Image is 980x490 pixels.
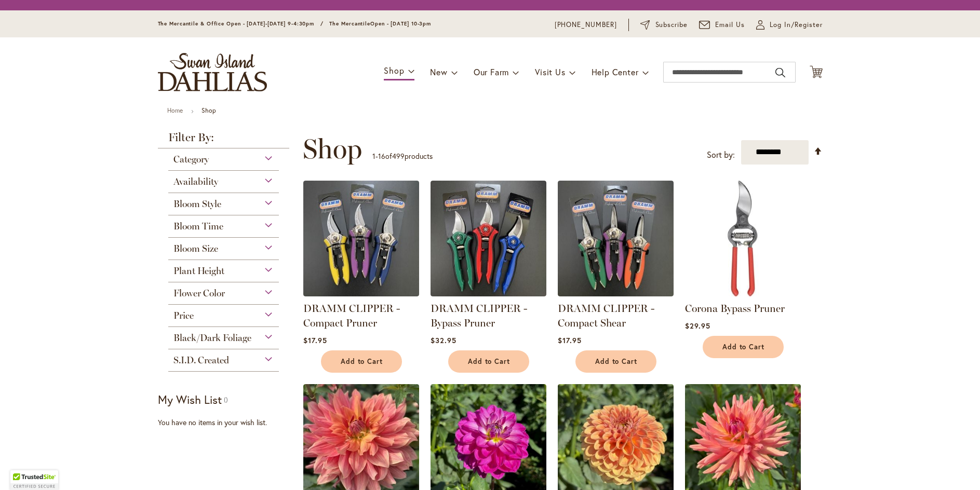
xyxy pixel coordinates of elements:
strong: Shop [202,106,216,114]
a: Corona Bypass Pruner [685,302,785,315]
span: Shop [384,65,404,76]
img: DRAMM CLIPPER - Bypass Pruner [431,181,546,296]
p: - of products [372,148,433,165]
a: Log In/Register [756,20,823,30]
span: 16 [378,151,385,161]
span: Shop [303,133,362,165]
span: The Mercantile & Office Open - [DATE]-[DATE] 9-4:30pm / The Mercantile [158,20,371,27]
strong: My Wish List [158,392,222,407]
span: 1 [372,151,375,161]
button: Add to Cart [575,350,656,373]
img: DRAMM CLIPPER - Compact Pruner [303,181,419,296]
span: Black/Dark Foliage [173,332,251,344]
span: Open - [DATE] 10-3pm [370,20,431,27]
span: Bloom Size [173,243,218,254]
span: Availability [173,176,218,187]
span: Help Center [592,66,639,77]
a: DRAMM CLIPPER - Compact Shear [558,289,674,298]
span: $17.95 [558,335,582,345]
img: DRAMM CLIPPER - Compact Shear [558,181,674,296]
span: Flower Color [173,288,225,299]
span: Our Farm [474,66,509,77]
a: [PHONE_NUMBER] [555,20,617,30]
span: Add to Cart [722,343,765,351]
span: Log In/Register [770,20,823,30]
a: DRAMM CLIPPER - Compact Pruner [303,302,400,329]
a: DRAMM CLIPPER - Bypass Pruner [431,302,527,329]
button: Add to Cart [703,336,784,358]
button: Search [775,64,785,81]
span: S.I.D. Created [173,355,229,366]
a: DRAMM CLIPPER - Compact Pruner [303,289,419,298]
span: Add to Cart [595,357,638,366]
a: Home [167,106,183,114]
a: Email Us [699,20,745,30]
span: Add to Cart [341,357,383,366]
div: TrustedSite Certified [10,470,58,490]
span: Price [173,310,194,321]
img: Corona Bypass Pruner [685,181,801,296]
span: Email Us [715,20,745,30]
span: New [430,66,447,77]
span: Visit Us [535,66,565,77]
span: $32.95 [431,335,457,345]
span: 499 [392,151,405,161]
span: Bloom Time [173,221,223,232]
span: Bloom Style [173,198,221,210]
div: You have no items in your wish list. [158,417,297,428]
a: DRAMM CLIPPER - Bypass Pruner [431,289,546,298]
span: Subscribe [655,20,688,30]
label: Sort by: [707,145,735,165]
span: Category [173,154,209,165]
span: $17.95 [303,335,327,345]
span: $29.95 [685,321,710,331]
button: Add to Cart [321,350,402,373]
span: Plant Height [173,265,224,277]
a: store logo [158,53,267,91]
button: Add to Cart [448,350,529,373]
a: Subscribe [640,20,688,30]
strong: Filter By: [158,132,290,148]
a: Corona Bypass Pruner [685,289,801,298]
a: DRAMM CLIPPER - Compact Shear [558,302,654,329]
span: Add to Cart [468,357,511,366]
